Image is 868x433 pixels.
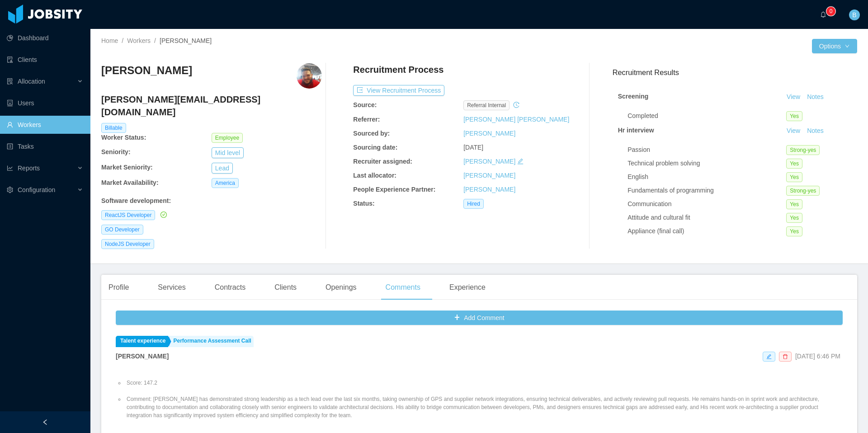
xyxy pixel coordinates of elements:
[101,275,136,300] div: Profile
[463,116,569,123] a: [PERSON_NAME] [PERSON_NAME]
[618,127,654,134] strong: Hr interview
[212,133,243,143] span: Employee
[627,172,786,182] div: English
[627,145,786,155] div: Passion
[852,9,856,20] span: B
[101,63,192,78] h3: [PERSON_NAME]
[826,7,835,16] sup: 0
[627,226,786,236] div: Appliance (final call)
[786,226,802,236] span: Yes
[353,116,380,123] b: Referrer:
[160,212,167,218] i: icon: check-circle
[160,37,212,44] span: [PERSON_NAME]
[786,111,802,121] span: Yes
[7,165,13,171] i: icon: line-chart
[7,94,83,112] a: icon: robotUsers
[125,379,843,387] li: Score: 147.2
[812,39,857,53] button: Optionsicon: down
[463,172,515,179] a: [PERSON_NAME]
[442,275,493,300] div: Experience
[613,67,857,78] h3: Recruitment Results
[803,92,827,103] button: Notes
[463,130,515,137] a: [PERSON_NAME]
[18,78,45,85] span: Allocation
[803,126,827,136] button: Notes
[7,29,83,47] a: icon: pie-chartDashboard
[212,147,244,158] button: Mid level
[353,101,377,108] b: Source:
[101,93,322,118] h4: [PERSON_NAME][EMAIL_ADDRESS][DOMAIN_NAME]
[766,354,772,359] i: icon: edit
[353,144,397,151] b: Sourcing date:
[353,63,443,76] h4: Recruitment Process
[18,186,55,193] span: Configuration
[786,145,820,155] span: Strong-yes
[125,395,843,419] li: Comment: [PERSON_NAME] has demonstrated strong leadership as a tech lead over the last six months...
[353,200,374,207] b: Status:
[7,187,13,193] i: icon: setting
[7,116,83,134] a: icon: userWorkers
[786,159,802,169] span: Yes
[463,186,515,193] a: [PERSON_NAME]
[101,179,159,186] b: Market Availability:
[101,134,146,141] b: Worker Status:
[378,275,428,300] div: Comments
[116,311,843,325] button: icon: plusAdd Comment
[101,239,154,249] span: NodeJS Developer
[127,37,151,44] a: Workers
[463,144,483,151] span: [DATE]
[463,100,509,110] span: Referral internal
[627,199,786,209] div: Communication
[517,158,524,165] i: icon: edit
[208,275,253,300] div: Contracts
[151,275,193,300] div: Services
[101,164,153,171] b: Market Seniority:
[101,37,118,44] a: Home
[786,172,802,182] span: Yes
[627,159,786,168] div: Technical problem solving
[618,93,649,100] strong: Screening
[212,178,239,188] span: America
[353,85,444,96] button: icon: exportView Recruitment Process
[783,127,803,134] a: View
[116,353,169,360] strong: [PERSON_NAME]
[297,63,322,89] img: b97a64d6-903c-4fbe-8736-1a7a32b6e104_664f90f5785bc-400w.png
[353,186,435,193] b: People Experience Partner:
[463,158,515,165] a: [PERSON_NAME]
[212,163,233,174] button: Lead
[513,102,519,108] i: icon: history
[353,87,444,94] a: icon: exportView Recruitment Process
[7,137,83,155] a: icon: profileTasks
[627,186,786,195] div: Fundamentals of programming
[7,78,13,85] i: icon: solution
[463,199,484,209] span: Hired
[101,197,171,204] b: Software development :
[159,211,167,218] a: icon: check-circle
[122,37,123,44] span: /
[353,130,390,137] b: Sourced by:
[101,123,126,133] span: Billable
[101,225,143,235] span: GO Developer
[820,11,826,18] i: icon: bell
[627,213,786,222] div: Attitude and cultural fit
[18,165,40,172] span: Reports
[786,213,802,223] span: Yes
[786,186,820,196] span: Strong-yes
[101,148,131,155] b: Seniority:
[783,354,788,359] i: icon: delete
[786,199,802,209] span: Yes
[783,93,803,100] a: View
[7,51,83,69] a: icon: auditClients
[116,336,168,347] a: Talent experience
[627,111,786,121] div: Completed
[267,275,304,300] div: Clients
[154,37,156,44] span: /
[353,172,396,179] b: Last allocator:
[169,336,254,347] a: Performance Assessment Call
[353,158,412,165] b: Recruiter assigned:
[318,275,364,300] div: Openings
[101,210,155,220] span: ReactJS Developer
[795,353,840,360] span: [DATE] 6:46 PM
